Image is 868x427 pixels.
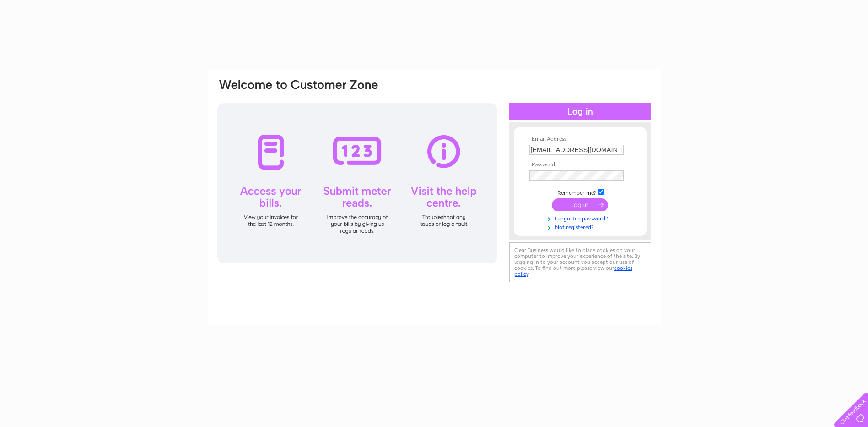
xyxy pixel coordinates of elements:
div: Clear Business would like to place cookies on your computer to improve your experience of the sit... [509,242,651,282]
td: Remember me? [527,187,633,197]
input: Submit [552,198,608,211]
a: Forgotten password? [529,213,633,222]
th: Email Address: [527,136,633,142]
th: Password: [527,162,633,168]
a: Not registered? [529,222,633,231]
a: cookies policy [514,265,632,277]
